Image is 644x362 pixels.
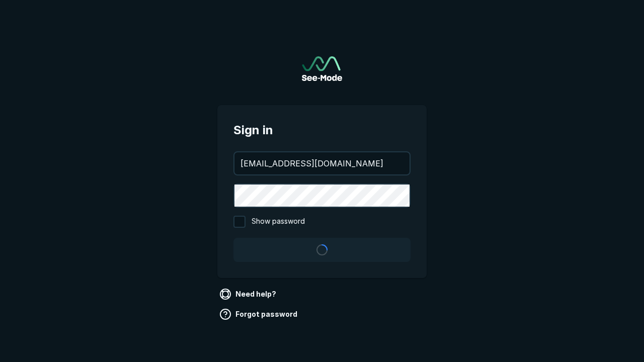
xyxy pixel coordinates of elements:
span: Sign in [233,121,411,139]
img: See-Mode Logo [302,56,342,81]
a: Go to sign in [302,56,342,81]
a: Need help? [217,286,280,302]
a: Forgot password [217,306,301,322]
span: Show password [252,216,305,228]
input: your@email.com [234,152,410,174]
